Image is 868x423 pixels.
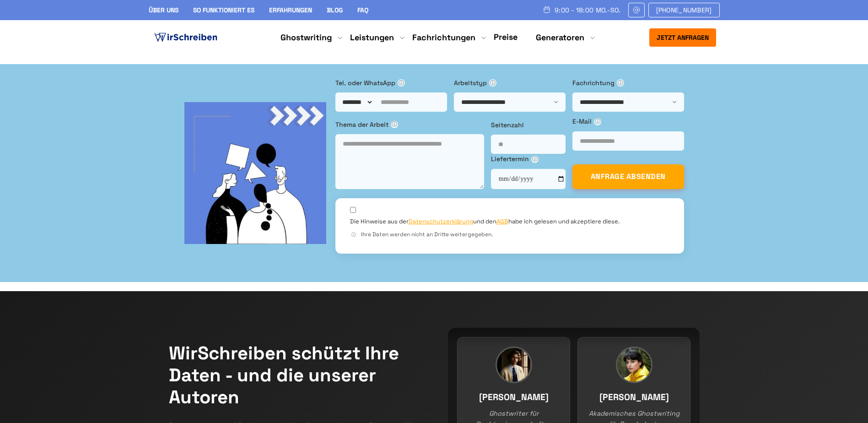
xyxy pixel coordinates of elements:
a: Ghostwriting [280,32,332,43]
a: Leistungen [350,32,394,43]
h2: WirSchreiben schützt Ihre Daten - und die unserer Autoren [169,342,421,408]
h3: [PERSON_NAME] [467,389,561,403]
a: Über uns [149,6,178,14]
a: Erfahrungen [269,6,312,14]
a: Preise [494,32,518,42]
a: [PHONE_NUMBER] [648,3,720,17]
span: ⓘ [350,231,357,239]
a: Datenschutzerklärung [409,217,473,225]
label: Fachrichtung [572,78,684,88]
a: Blog [327,6,343,14]
span: 9:00 - 18:00 Mo.-So. [555,6,621,14]
img: Schedule [543,6,551,13]
label: Liefertermin [491,154,566,164]
span: ⓘ [489,79,496,87]
a: AGB [496,217,508,225]
span: ⓘ [531,156,539,163]
label: Thema der Arbeit [335,119,484,130]
span: ⓘ [398,79,405,87]
a: FAQ [357,6,368,14]
a: Generatoren [536,32,584,43]
h3: [PERSON_NAME] [587,389,681,403]
img: bg [184,102,326,244]
label: Seitenzahl [491,120,566,130]
label: E-Mail [572,116,684,126]
button: Jetzt anfragen [649,28,716,47]
img: logo ghostwriter-österreich [152,31,219,44]
label: Tel. oder WhatsApp [335,78,447,88]
span: [PHONE_NUMBER] [656,6,712,14]
a: Fachrichtungen [412,32,475,43]
a: So funktioniert es [193,6,254,14]
span: ⓘ [617,79,624,87]
label: Arbeitstyp [454,78,566,88]
div: Ihre Daten werden nicht an Dritte weitergegeben. [350,230,669,239]
img: Email [632,6,641,14]
span: ⓘ [594,118,601,125]
label: Die Hinweise aus der und den habe ich gelesen und akzeptiere diese. [350,217,620,226]
button: ANFRAGE ABSENDEN [572,164,684,189]
span: ⓘ [391,121,398,128]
